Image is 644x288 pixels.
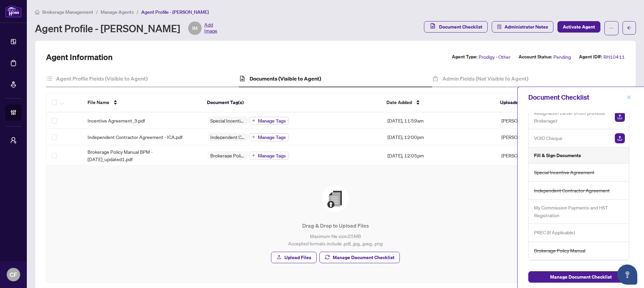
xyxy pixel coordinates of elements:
h2: Agent Information [46,52,113,62]
h4: Admin Fields (Not Visible to Agent) [442,75,528,83]
span: Manage Document Checklist [550,272,612,282]
span: Incentive Agreement_3.pdf [88,117,145,124]
span: Upload Files [284,252,311,263]
h4: Agent Profile Fields (Visible to Agent) [56,75,148,83]
span: Agent Profile - [PERSON_NAME] [141,9,209,15]
div: Agent Profile - [PERSON_NAME] [35,21,217,35]
span: Independent Contractor Agreement - ICA.pdf [88,133,182,141]
span: Manage Agents [101,9,134,15]
span: ellipsis [609,26,614,31]
li: / [96,8,98,16]
td: [DATE], 11:59am [382,112,496,129]
span: CF [10,270,17,279]
span: Resignation Letter (From previous Brokerage) [534,109,609,125]
span: Independent Contractor Agreement [208,135,248,139]
th: Uploaded By [495,93,584,112]
span: File Name [88,99,109,106]
span: Document Checklist [439,21,482,32]
button: Manage Tags [249,133,289,141]
span: VOID Cheque [534,134,562,142]
img: Upload Document [615,133,625,143]
span: Manage Tags [258,118,286,123]
h4: Documents (Visible to Agent) [250,75,321,83]
label: Agent Type: [452,53,477,61]
label: Agent ID#: [579,53,602,61]
td: [DATE], 12:05pm [382,145,496,166]
span: plus [252,154,255,157]
span: close [627,95,631,100]
td: [DATE], 12:00pm [382,129,496,145]
span: user-switch [10,137,17,144]
span: Add Image [204,21,217,35]
img: File Upload [322,185,349,212]
td: [PERSON_NAME] [496,112,586,129]
span: Brokerage Management [42,9,93,15]
span: Independent Contractor Agreement [534,187,610,194]
span: plus [252,119,255,122]
button: Administrator Notes [492,21,553,33]
span: Manage Tags [258,153,286,158]
div: Document Checklist [528,92,625,102]
span: solution [497,25,502,29]
th: Document Tag(s) [202,93,381,112]
span: Manage Document Checklist [333,252,394,263]
span: Brokerage Policy Manual BPM - [DATE]_updated1.pdf [88,148,197,163]
li: / [137,8,139,16]
button: Document Checklist [424,21,488,33]
span: Manage Tags [258,135,286,140]
span: File UploadDrag & Drop to Upload FilesMaximum file size:25MBAccepted formats include .pdf, .jpg, ... [54,174,616,275]
span: Date Added [386,99,412,106]
td: [PERSON_NAME] [496,145,586,166]
span: My Commission Payments and HST Registration [534,204,625,220]
span: plus [252,135,255,139]
th: File Name [82,93,202,112]
p: Maximum file size: 25 MB Accepted formats include .pdf, .jpg, .jpeg, .png [60,232,611,247]
button: Manage Tags [249,152,289,160]
img: logo [5,5,21,17]
span: Administrator Notes [504,21,548,32]
span: Pending [553,53,571,61]
span: PREC (If Applicable) [534,229,575,236]
th: Date Added [381,93,495,112]
span: RH10411 [603,53,625,61]
label: Account Status: [519,53,552,61]
span: Brokerage Policy Manual [534,247,585,254]
img: Upload Document [615,112,625,122]
button: Upload Files [271,252,317,263]
span: Brokerage Policy Manual [208,153,248,158]
p: Drag & Drop to Upload Files [60,222,611,230]
span: home [35,10,40,14]
span: IM [192,25,198,32]
span: Prodigy - Other [479,53,511,61]
span: Special Incentive Agreement [208,118,248,123]
td: [PERSON_NAME] [496,129,586,145]
span: Activate Agent [563,21,595,32]
h5: Fill & Sign Documents [534,152,581,159]
button: Activate Agent [557,21,600,33]
span: arrow-left [627,26,632,30]
button: Manage Tags [249,117,289,125]
span: Special Incentive Agreement [534,169,594,176]
button: Manage Document Checklist [528,271,633,283]
button: Manage Document Checklist [319,252,400,263]
button: Open asap [617,265,637,285]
